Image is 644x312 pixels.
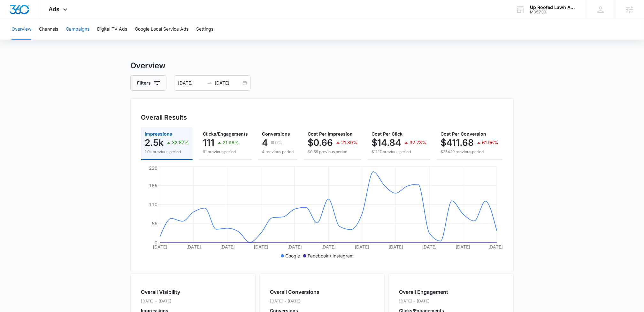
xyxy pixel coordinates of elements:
tspan: [DATE] [456,244,471,249]
p: $0.55 previous period [308,149,357,155]
button: Digital TV Ads [97,19,127,40]
tspan: [DATE] [186,244,201,249]
h2: Overall Conversions [270,288,319,296]
p: $254.19 previous period [441,149,498,155]
h2: Overall Engagement [399,288,448,296]
tspan: [DATE] [388,244,403,249]
button: Filters [130,75,166,91]
tspan: [DATE] [287,244,302,249]
p: 32.78% [410,140,426,145]
tspan: [DATE] [153,244,167,249]
p: 0% [275,140,282,145]
tspan: 0 [155,240,157,245]
p: Facebook / Instagram [308,252,354,259]
span: swap-right [207,80,212,85]
span: Cost Per Click [372,131,402,137]
span: Cost Per Conversion [441,131,486,137]
p: $411.68 [441,137,474,148]
button: Channels [39,19,58,40]
tspan: [DATE] [321,244,336,249]
button: Overview [11,19,31,40]
p: [DATE] - [DATE] [399,298,448,304]
h3: Overview [130,60,514,71]
tspan: [DATE] [422,244,437,249]
tspan: [DATE] [355,244,369,249]
tspan: 165 [149,183,157,188]
p: 4 [262,137,268,148]
span: to [207,80,212,85]
tspan: 55 [152,221,157,226]
span: Conversions [262,131,290,137]
p: 111 [203,137,214,148]
p: 61.96% [482,140,498,145]
p: 32.87% [172,140,189,145]
tspan: 220 [149,165,157,171]
p: $0.66 [308,137,333,148]
p: 4 previous period [262,149,294,155]
p: [DATE] - [DATE] [141,298,192,304]
p: [DATE] - [DATE] [270,298,319,304]
tspan: 110 [149,202,157,207]
span: Cost Per Impression [308,131,353,137]
button: Settings [196,19,213,40]
button: Google Local Service Ads [135,19,188,40]
p: 91 previous period [203,149,248,155]
span: Ads [49,6,60,12]
button: Campaigns [66,19,89,40]
span: Clicks/Engagements [203,131,248,137]
p: $11.17 previous period [372,149,426,155]
h2: Overall Visibility [141,288,192,296]
p: 21.98% [223,140,239,145]
input: End date [215,79,241,86]
p: 21.89% [341,140,357,145]
p: Google [285,252,300,259]
tspan: [DATE] [254,244,268,249]
tspan: [DATE] [220,244,235,249]
span: Impressions [145,131,172,137]
input: Start date [178,79,204,86]
p: $14.84 [372,137,401,148]
p: 1.9k previous period [145,149,189,155]
p: 2.5k [145,137,164,148]
div: account name [530,5,577,10]
h3: Overall Results [141,113,187,122]
tspan: [DATE] [488,244,503,249]
div: account id [530,10,577,14]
